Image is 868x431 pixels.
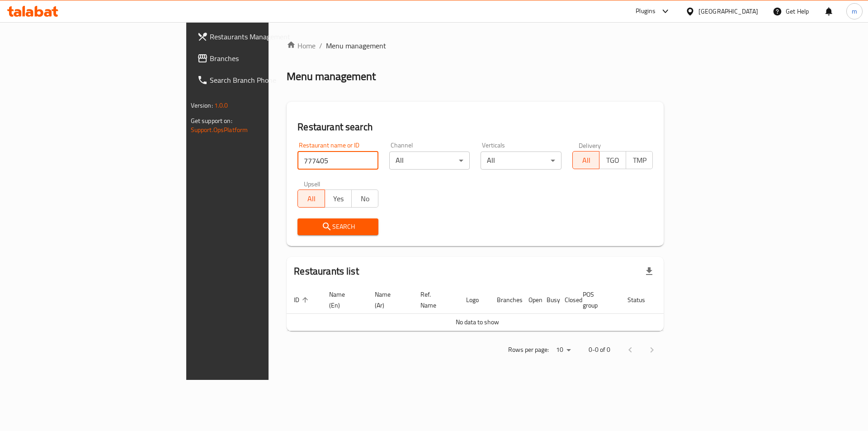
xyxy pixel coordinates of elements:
[456,316,499,328] span: No data to show
[572,151,599,169] button: All
[297,120,653,134] h2: Restaurant search
[210,31,324,42] span: Restaurants Management
[190,26,331,47] a: Restaurants Management
[329,192,348,205] span: Yes
[579,142,601,148] label: Delivery
[210,53,324,64] span: Branches
[539,286,557,314] th: Busy
[326,40,386,51] span: Menu management
[297,218,378,235] button: Search
[603,154,623,167] span: TGO
[636,6,656,17] div: Plugins
[297,152,378,170] input: Search for restaurant name or ID..
[638,260,660,282] div: Export file
[325,189,352,208] button: Yes
[302,192,321,205] span: All
[191,124,248,136] a: Support.OpsPlatform
[389,152,470,170] div: All
[351,189,378,208] button: No
[191,99,213,111] span: Version:
[557,286,576,314] th: Closed
[626,151,653,169] button: TMP
[294,294,311,305] span: ID
[190,47,331,69] a: Branches
[459,286,490,314] th: Logo
[355,192,375,205] span: No
[287,69,376,84] h2: Menu management
[287,40,664,51] nav: breadcrumb
[698,6,758,16] div: [GEOGRAPHIC_DATA]
[287,286,699,331] table: enhanced table
[329,289,357,311] span: Name (En)
[589,344,610,355] p: 0-0 of 0
[576,154,596,167] span: All
[190,69,331,91] a: Search Branch Phone
[852,6,857,16] span: m
[630,154,649,167] span: TMP
[191,115,232,127] span: Get support on:
[294,265,359,278] h2: Restaurants list
[375,289,402,311] span: Name (Ar)
[214,99,228,111] span: 1.0.0
[599,151,626,169] button: TGO
[305,221,371,232] span: Search
[521,286,539,314] th: Open
[552,343,574,357] div: Rows per page:
[481,152,561,170] div: All
[210,75,324,85] span: Search Branch Phone
[627,294,657,305] span: Status
[490,286,521,314] th: Branches
[420,289,448,311] span: Ref. Name
[508,344,549,355] p: Rows per page:
[297,189,325,208] button: All
[583,289,609,311] span: POS group
[304,180,321,187] label: Upsell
